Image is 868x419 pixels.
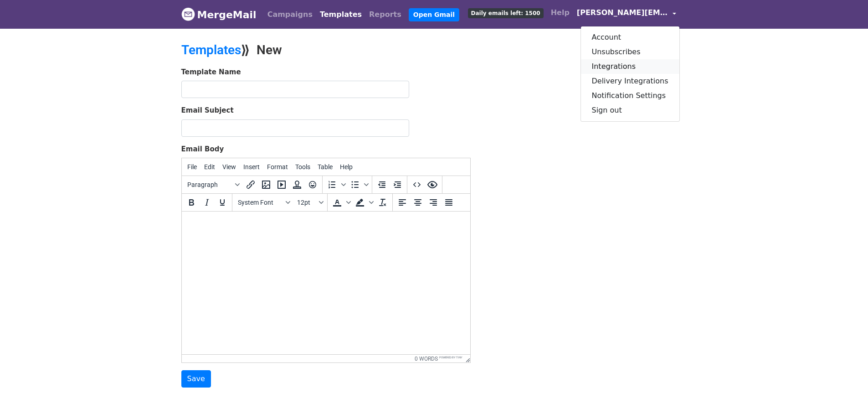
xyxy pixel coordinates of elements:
[181,67,241,78] label: Template Name
[390,177,405,192] button: Increase indent
[234,195,293,210] button: Fonts
[181,42,514,58] h2: ⟫ New
[181,370,211,388] input: Save
[204,163,215,171] span: Edit
[577,7,668,18] span: [PERSON_NAME][EMAIL_ADDRESS][DOMAIN_NAME]
[581,103,679,118] a: Sign out
[181,105,234,116] label: Email Subject
[581,59,679,74] a: Integrations
[243,163,260,171] span: Insert
[187,163,197,171] span: File
[410,195,426,210] button: Align center
[581,88,679,103] a: Notification Settings
[581,30,679,45] a: Account
[581,74,679,88] a: Delivery Integrations
[329,195,352,210] div: Text color
[187,181,232,188] span: Paragraph
[258,177,274,192] button: Insert/edit image
[316,5,365,24] a: Templates
[441,195,457,210] button: Justify
[295,163,310,171] span: Tools
[184,195,199,210] button: Bold
[297,199,317,206] span: 12pt
[181,144,224,155] label: Email Body
[318,163,333,171] span: Table
[464,4,547,22] a: Daily emails left: 1500
[822,375,868,419] iframe: Chat Widget
[415,356,438,362] button: 0 words
[182,212,470,354] iframe: Rich Text Area. Press ALT-0 for help.
[468,8,544,18] span: Daily emails left: 1500
[181,42,241,57] a: Templates
[274,177,289,192] button: Insert/edit media
[199,195,215,210] button: Italic
[267,163,288,171] span: Format
[289,177,305,192] button: Insert template
[581,45,679,59] a: Unsubscribes
[184,177,243,192] button: Blocks
[181,7,195,21] img: MergeMail logo
[462,355,470,362] div: Resize
[573,4,680,25] a: [PERSON_NAME][EMAIL_ADDRESS][DOMAIN_NAME]
[547,4,573,22] a: Help
[222,163,236,171] span: View
[352,195,375,210] div: Background color
[580,26,680,122] div: [PERSON_NAME][EMAIL_ADDRESS][DOMAIN_NAME]
[340,163,353,171] span: Help
[439,356,462,359] a: Powered by Tiny
[238,199,282,206] span: System Font
[395,195,410,210] button: Align left
[293,195,325,210] button: Font sizes
[425,177,440,192] button: Preview
[215,195,230,210] button: Underline
[409,8,459,21] a: Open Gmail
[365,5,405,24] a: Reports
[324,177,347,192] div: Numbered list
[347,177,370,192] div: Bullet list
[181,5,257,24] a: MergeMail
[375,195,390,210] button: Clear formatting
[409,177,425,192] button: Source code
[305,177,320,192] button: Emoticons
[243,177,258,192] button: Insert/edit link
[264,5,316,24] a: Campaigns
[426,195,441,210] button: Align right
[374,177,390,192] button: Decrease indent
